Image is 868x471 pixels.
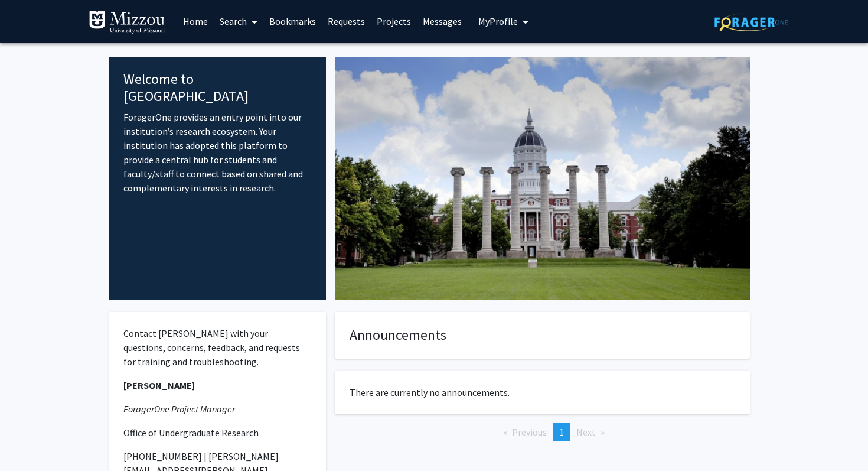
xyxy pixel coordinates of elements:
[9,418,50,462] iframe: Chat
[371,1,417,42] a: Projects
[214,1,263,42] a: Search
[263,1,322,42] a: Bookmarks
[335,423,750,441] ul: Pagination
[177,1,214,42] a: Home
[417,1,468,42] a: Messages
[89,11,165,34] img: University of Missouri Logo
[350,385,735,399] p: There are currently no announcements.
[350,327,735,344] h4: Announcements
[576,426,596,438] span: Next
[123,403,235,415] em: ForagerOne Project Manager
[123,379,195,391] strong: [PERSON_NAME]
[478,15,518,27] span: My Profile
[123,110,312,195] p: ForagerOne provides an entry point into our institution’s research ecosystem. Your institution ha...
[123,326,312,369] p: Contact [PERSON_NAME] with your questions, concerns, feedback, and requests for training and trou...
[512,426,547,438] span: Previous
[714,13,788,31] img: ForagerOne Logo
[123,425,312,440] p: Office of Undergraduate Research
[335,57,750,300] img: Cover Image
[322,1,371,42] a: Requests
[123,71,312,105] h4: Welcome to [GEOGRAPHIC_DATA]
[559,426,564,438] span: 1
